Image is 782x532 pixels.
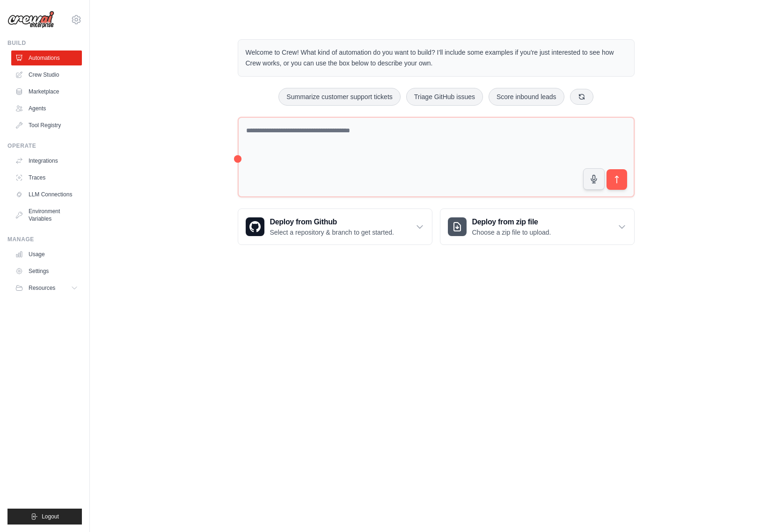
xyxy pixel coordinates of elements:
[11,84,82,99] a: Marketplace
[7,11,54,29] img: Logo
[11,280,82,295] button: Resources
[11,50,82,65] a: Automations
[11,187,82,202] a: LLM Connections
[11,264,82,279] a: Settings
[7,39,82,47] div: Build
[11,118,82,133] a: Tool Registry
[472,228,551,237] p: Choose a zip file to upload.
[270,216,394,228] h3: Deploy from Github
[11,67,82,82] a: Crew Studio
[11,247,82,262] a: Usage
[489,88,564,106] button: Score inbound leads
[246,47,627,69] p: Welcome to Crew! What kind of automation do you want to build? I'll include some examples if you'...
[278,88,400,106] button: Summarize customer support tickets
[11,204,82,226] a: Environment Variables
[270,228,394,237] p: Select a repository & branch to get started.
[11,153,82,168] a: Integrations
[11,101,82,116] a: Agents
[29,284,55,292] span: Resources
[42,513,59,520] span: Logout
[7,509,82,525] button: Logout
[7,142,82,150] div: Operate
[7,236,82,243] div: Manage
[472,216,551,228] h3: Deploy from zip file
[11,170,82,185] a: Traces
[406,88,483,106] button: Triage GitHub issues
